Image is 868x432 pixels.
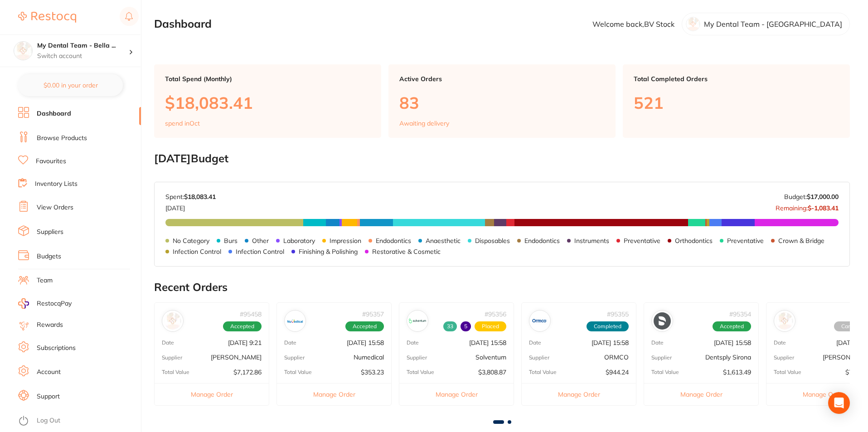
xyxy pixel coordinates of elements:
img: Restocq Logo [18,12,76,23]
p: Disposables [475,237,510,244]
p: 83 [399,93,605,112]
p: Supplier [162,354,182,361]
p: Total Value [774,369,801,375]
p: Burs [224,237,238,244]
div: Open Intercom Messenger [828,392,850,414]
p: Anaesthetic [426,237,461,244]
span: Received [443,321,457,331]
p: Laboratory [283,237,315,244]
span: Accepted [713,321,751,331]
p: Total Value [651,369,679,375]
p: Finishing & Polishing [299,248,358,255]
p: Total Value [407,369,434,375]
p: Welcome back, BV Stock [592,20,674,28]
p: Date [774,340,786,346]
span: Back orders [461,321,471,331]
p: Budget: [784,193,839,200]
span: Accepted [345,321,384,331]
img: Numedical [286,312,304,330]
button: Log Out [18,414,138,428]
button: $0.00 in your order [18,74,123,96]
p: [DATE] 15:58 [714,339,751,346]
p: Remaining: [776,201,839,212]
p: # 95458 [240,311,262,318]
button: Manage Order [277,383,391,405]
p: Switch account [37,52,129,61]
p: $944.24 [606,369,629,376]
p: Solventum [475,354,506,361]
a: Restocq Logo [18,7,76,28]
a: Inventory Lists [35,180,78,189]
p: [DATE] 15:58 [469,339,506,346]
p: Total Spend (Monthly) [165,75,370,83]
span: Accepted [223,321,262,331]
strong: $18,083.41 [184,193,216,201]
p: Date [651,340,664,346]
p: No Category [173,237,209,244]
strong: $-1,083.41 [808,204,839,212]
p: Instruments [574,237,609,244]
p: [DATE] 15:58 [592,339,629,346]
p: Supplier [529,354,549,361]
p: Date [162,340,174,346]
p: Supplier [284,354,305,361]
p: ORMCO [604,354,629,361]
p: Total Value [529,369,557,375]
a: Browse Products [37,134,87,143]
p: $18,083.41 [165,93,370,112]
p: Supplier [651,354,672,361]
p: $3,808.87 [478,369,506,376]
p: Supplier [774,354,794,361]
p: # 95354 [729,311,751,318]
p: Infection Control [236,248,284,255]
p: [DATE] 9:21 [228,339,262,346]
img: RestocqPay [18,298,29,309]
a: View Orders [37,203,73,212]
img: Henry Schein Halas [164,312,181,330]
p: Endodontics [524,237,560,244]
p: Active Orders [399,75,605,83]
a: Subscriptions [37,344,76,353]
img: Henry Schein Halas [776,312,793,330]
span: Completed [587,321,629,331]
button: Manage Order [155,383,269,405]
p: Orthodontics [675,237,713,244]
h2: Dashboard [154,18,212,30]
p: Dentsply Sirona [705,354,751,361]
p: # 95355 [607,311,629,318]
img: My Dental Team - Bella Vista [14,42,32,60]
a: Team [37,276,53,285]
strong: $17,000.00 [807,193,839,201]
a: Total Spend (Monthly)$18,083.41spend inOct [154,64,381,138]
a: Active Orders83Awaiting delivery [388,64,616,138]
p: Awaiting delivery [399,120,449,127]
p: $353.23 [361,369,384,376]
a: Budgets [37,252,61,261]
p: Restorative & Cosmetic [372,248,441,255]
a: Favourites [36,157,66,166]
button: Manage Order [644,383,758,405]
a: Dashboard [37,109,71,118]
p: Date [529,340,541,346]
p: Other [252,237,269,244]
p: 521 [634,93,839,112]
a: Suppliers [37,228,63,237]
a: Rewards [37,320,63,330]
p: Date [407,340,419,346]
h2: Recent Orders [154,281,850,294]
button: Manage Order [399,383,514,405]
p: Total Value [162,369,189,375]
p: Spent: [165,193,216,200]
span: Placed [475,321,506,331]
p: My Dental Team - [GEOGRAPHIC_DATA] [704,20,842,28]
p: Supplier [407,354,427,361]
h2: [DATE] Budget [154,152,850,165]
p: Date [284,340,296,346]
p: # 95357 [362,311,384,318]
a: Account [37,368,61,377]
img: Dentsply Sirona [654,312,671,330]
p: [PERSON_NAME] [211,354,262,361]
p: Crown & Bridge [778,237,824,244]
p: Preventative [624,237,660,244]
a: Support [37,392,60,401]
